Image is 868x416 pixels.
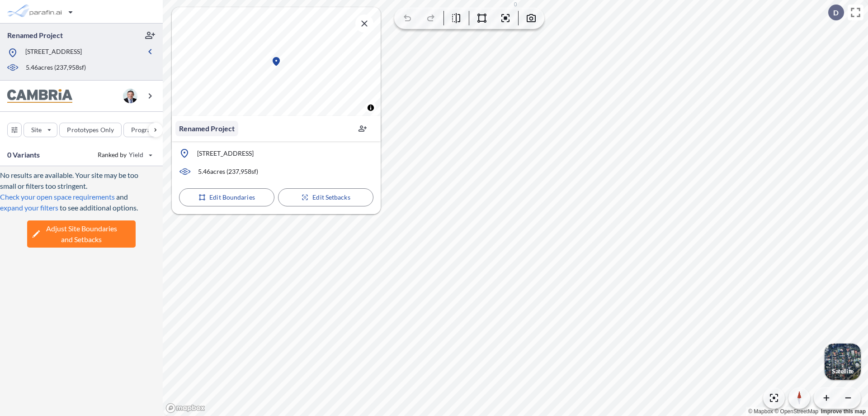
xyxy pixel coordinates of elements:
button: Ranked by Yield [90,148,158,162]
button: Prototypes Only [59,123,122,137]
img: BrandImage [7,89,72,103]
div: Map marker [271,56,282,67]
p: 5.46 acres ( 237,958 sf) [198,167,258,176]
button: Edit Boundaries [179,188,274,206]
p: 5.46 acres ( 237,958 sf) [26,63,86,73]
p: Edit Boundaries [209,193,255,202]
p: [STREET_ADDRESS] [25,47,82,58]
a: Improve this map [821,408,866,415]
a: OpenStreetMap [774,408,818,415]
p: Edit Setbacks [312,193,350,202]
canvas: Map [172,7,381,116]
span: Toggle attribution [368,103,373,113]
p: Renamed Project [7,30,63,40]
img: user logo [123,89,137,103]
p: Site [31,125,42,134]
span: Adjust Site Boundaries and Setbacks [46,223,117,245]
button: Edit Setbacks [278,188,373,206]
span: Yield [129,150,144,159]
p: Program [131,125,156,134]
p: Prototypes Only [67,125,114,134]
p: D [833,9,839,17]
p: [STREET_ADDRESS] [197,149,254,158]
button: Adjust Site Boundariesand Setbacks [27,220,136,248]
a: Mapbox [748,408,773,415]
p: Renamed Project [179,123,235,134]
button: Switcher ImageSatellite [825,344,861,380]
p: Satellite [832,368,854,375]
p: 0 Variants [7,149,40,160]
button: Program [123,123,172,137]
a: Mapbox homepage [165,403,205,413]
img: Switcher Image [825,344,861,380]
button: Toggle attribution [365,102,376,113]
button: Site [24,123,57,137]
